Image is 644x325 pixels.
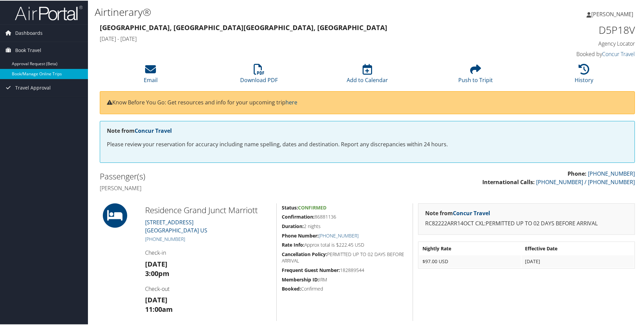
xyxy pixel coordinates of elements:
a: Add to Calendar [347,67,388,83]
h5: Approx total is $222.45 USD [282,241,408,248]
span: [PERSON_NAME] [591,10,633,17]
h5: Confirmed [282,285,408,292]
a: here [285,98,297,105]
strong: Phone Number: [282,232,319,238]
strong: Confirmation: [282,213,315,219]
a: Concur Travel [453,209,490,216]
h5: 182889544 [282,266,408,273]
strong: [DATE] [145,295,167,304]
a: [PHONE_NUMBER] [319,232,359,238]
strong: Phone: [568,169,586,177]
th: Nightly Rate [419,242,521,254]
a: [PHONE_NUMBER] [145,235,185,242]
h5: PERMITTED UP TO 02 DAYS BEFORE ARRIVAL [282,250,408,264]
strong: [DATE] [145,259,167,268]
h4: [DATE] - [DATE] [100,34,499,42]
strong: Duration: [282,222,304,229]
strong: Frequent Guest Number: [282,266,340,273]
td: [DATE] [522,255,634,267]
strong: Rate Info: [282,241,304,247]
a: Email [144,67,158,83]
a: [PHONE_NUMBER] / [PHONE_NUMBER] [536,178,635,185]
span: Travel Approval [15,79,51,96]
span: Confirmed [298,204,326,210]
strong: Cancellation Policy: [282,250,327,257]
h5: 2 nights [282,222,408,229]
h1: D5P18V [509,22,635,36]
p: Know Before You Go: Get resources and info for your upcoming trip [107,98,628,106]
p: Please review your reservation for accuracy including name spelling, dates and destination. Repor... [107,140,628,148]
a: Download PDF [240,67,278,83]
strong: 11:00am [145,304,173,313]
img: airportal-logo.png [15,4,83,20]
span: Book Travel [15,41,41,58]
a: History [575,67,593,83]
th: Effective Date [522,242,634,254]
strong: 3:00pm [145,268,169,277]
a: Concur Travel [135,126,172,134]
a: [PHONE_NUMBER] [588,169,635,177]
a: Push to Tripit [458,67,493,83]
a: [STREET_ADDRESS][GEOGRAPHIC_DATA] US [145,218,207,233]
h4: Booked by [509,50,635,57]
h4: [PERSON_NAME] [100,184,362,191]
span: Dashboards [15,24,43,41]
p: RC82222ARR14OCT CXL:PERMITTED UP TO 02 DAYS BEFORE ARRIVAL [425,219,628,227]
td: $97.00 USD [419,255,521,267]
strong: Booked: [282,285,301,291]
h4: Check-out [145,284,271,292]
h1: Airtinerary® [95,4,458,19]
h2: Residence Grand Junct Marriott [145,204,271,215]
h5: IRM [282,276,408,282]
strong: Membership ID: [282,276,319,282]
h4: Agency Locator [509,39,635,47]
strong: Status: [282,204,298,210]
strong: International Calls: [482,178,535,185]
h2: Passenger(s) [100,170,362,181]
strong: Note from [107,126,172,134]
h4: Check-in [145,248,271,256]
strong: Note from [425,209,490,216]
a: [PERSON_NAME] [586,3,640,24]
strong: [GEOGRAPHIC_DATA], [GEOGRAPHIC_DATA] [GEOGRAPHIC_DATA], [GEOGRAPHIC_DATA] [100,22,387,31]
a: Concur Travel [602,50,635,57]
h5: 86881136 [282,213,408,220]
